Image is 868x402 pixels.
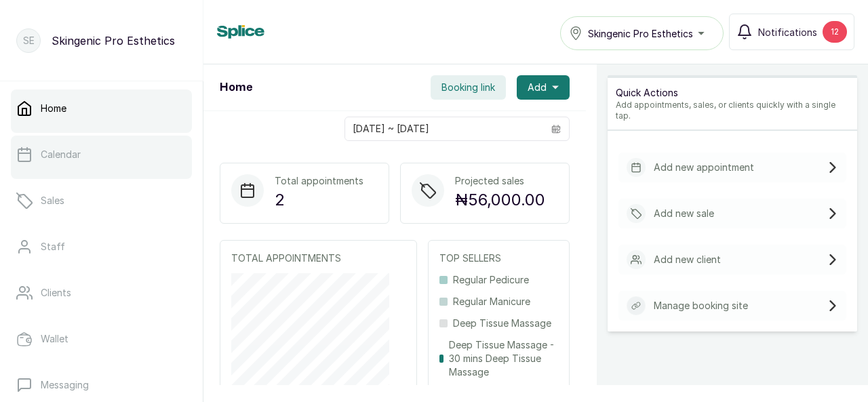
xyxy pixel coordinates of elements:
[41,148,81,161] p: Calendar
[441,81,495,94] span: Booking link
[729,14,854,50] button: Notifications12
[220,79,252,96] h1: Home
[453,317,551,330] p: Deep Tissue Massage
[439,252,558,265] p: TOP SELLERS
[11,274,192,312] a: Clients
[823,21,847,43] div: 12
[455,188,545,212] p: ₦56,000.00
[345,117,543,140] input: Select date
[41,240,65,254] p: Staff
[654,253,721,266] p: Add new client
[551,124,561,134] svg: calendar
[41,286,71,300] p: Clients
[588,26,693,41] span: Skingenic Pro Esthetics
[41,378,89,392] p: Messaging
[616,86,849,100] p: Quick Actions
[453,273,529,287] p: Regular Pedicure
[11,228,192,266] a: Staff
[23,34,35,47] p: SE
[431,75,506,100] button: Booking link
[11,136,192,174] a: Calendar
[758,25,817,39] span: Notifications
[41,332,68,346] p: Wallet
[11,182,192,220] a: Sales
[616,100,849,121] p: Add appointments, sales, or clients quickly with a single tap.
[41,102,66,115] p: Home
[453,295,530,308] p: Regular Manicure
[654,161,754,174] p: Add new appointment
[52,33,175,49] p: Skingenic Pro Esthetics
[275,174,363,188] p: Total appointments
[455,174,545,188] p: Projected sales
[560,16,724,50] button: Skingenic Pro Esthetics
[275,188,363,212] p: 2
[41,194,64,207] p: Sales
[654,299,748,313] p: Manage booking site
[449,338,558,379] p: Deep Tissue Massage - 30 mins Deep Tissue Massage
[231,252,406,265] p: TOTAL APPOINTMENTS
[11,89,192,127] a: Home
[517,75,570,100] button: Add
[11,320,192,358] a: Wallet
[654,207,714,220] p: Add new sale
[528,81,547,94] span: Add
